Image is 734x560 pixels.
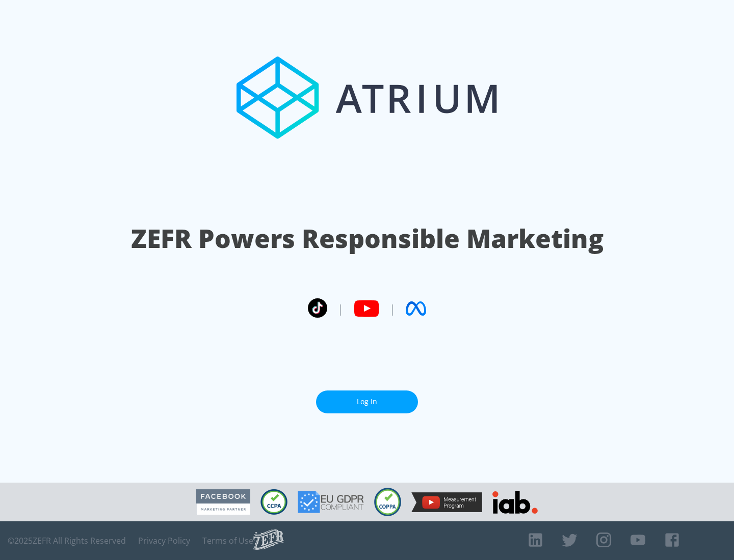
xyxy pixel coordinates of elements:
h1: ZEFR Powers Responsible Marketing [131,221,604,256]
img: Facebook Marketing Partner [196,489,250,515]
img: YouTube Measurement Program [411,492,482,512]
img: COPPA Compliant [374,488,401,516]
a: Log In [316,390,418,413]
img: IAB [492,491,538,514]
img: CCPA Compliant [260,489,287,515]
a: Privacy Policy [138,536,190,546]
span: © 2025 ZEFR All Rights Reserved [8,536,126,546]
a: Terms of Use [202,536,253,546]
img: GDPR Compliant [298,491,364,513]
span: | [337,301,344,316]
span: | [389,301,396,316]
